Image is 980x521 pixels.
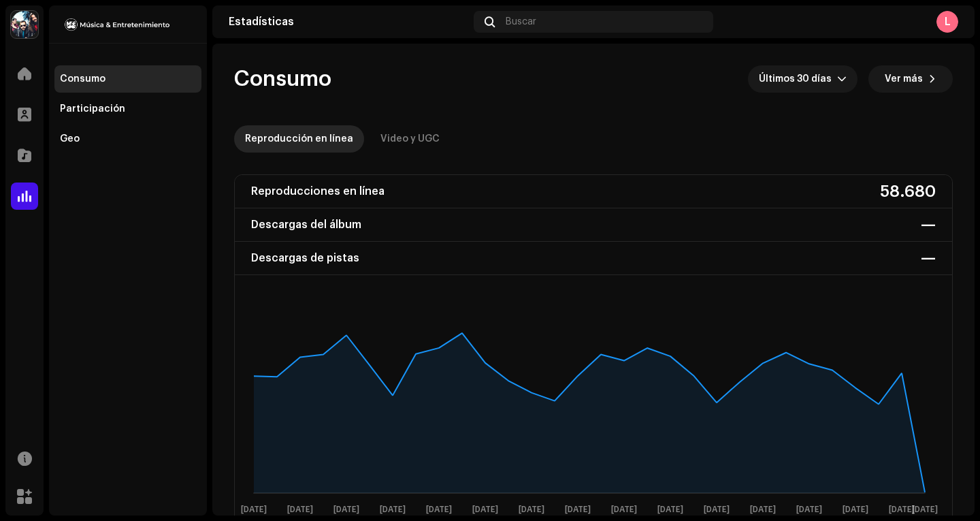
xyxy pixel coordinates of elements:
text: [DATE] [380,505,406,514]
div: dropdown trigger [837,65,847,93]
div: Geo [60,133,80,144]
text: [DATE] [912,505,938,514]
re-m-nav-item: Geo [54,125,201,153]
text: [DATE] [843,505,868,514]
div: — [921,214,936,236]
div: Estadísticas [229,16,468,27]
div: — [921,247,936,269]
span: Últimos 30 días [759,65,837,93]
div: Reproducciones en línea [251,180,385,202]
text: [DATE] [704,505,730,514]
text: [DATE] [657,505,683,514]
div: Video y UGC [380,125,440,153]
text: [DATE] [472,505,498,514]
img: b967121a-b9db-4f7b-a012-8476bf7f37e5 [11,11,38,38]
text: [DATE] [611,505,637,514]
text: [DATE] [241,505,267,514]
re-m-nav-item: Consumo [54,65,201,93]
div: L [936,11,958,33]
div: Descargas de pistas [251,247,359,269]
text: [DATE] [889,505,915,514]
text: [DATE] [519,505,544,514]
text: [DATE] [333,505,359,514]
div: Descargas del álbum [251,214,361,236]
div: 58.680 [880,180,936,202]
text: [DATE] [287,505,313,514]
text: [DATE] [796,505,822,514]
re-m-nav-item: Participación [54,95,201,123]
text: [DATE] [565,505,591,514]
text: [DATE] [426,505,452,514]
text: [DATE] [750,505,776,514]
span: Buscar [506,16,536,27]
button: Ver más [868,65,953,93]
span: Ver más [885,65,923,93]
div: Participación [60,104,125,114]
div: Reproducción en línea [245,125,353,153]
div: Consumo [60,74,105,84]
span: Consumo [234,65,331,93]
